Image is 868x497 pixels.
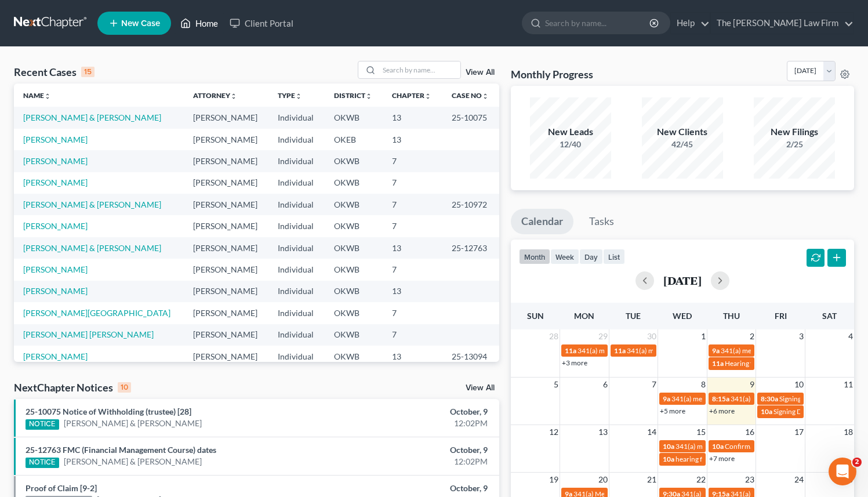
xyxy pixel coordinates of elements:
[519,249,550,264] button: month
[342,444,488,456] div: October, 9
[700,329,707,343] span: 1
[268,324,324,346] td: Individual
[550,249,579,264] button: week
[23,221,88,231] a: [PERSON_NAME]
[452,91,489,100] a: Case Nounfold_more
[184,259,268,280] td: [PERSON_NAME]
[530,125,611,139] div: New Leads
[26,483,97,493] a: Proof of Claim [9-2]
[597,473,609,487] span: 20
[184,215,268,237] td: [PERSON_NAME]
[342,406,488,418] div: October, 9
[268,281,324,302] td: Individual
[325,194,383,215] td: OKWB
[383,302,442,324] td: 7
[663,455,674,463] span: 10a
[392,91,431,100] a: Chapterunfold_more
[725,359,815,368] span: Hearing for [PERSON_NAME]
[761,394,778,403] span: 8:30a
[548,329,560,343] span: 28
[793,425,805,439] span: 17
[614,346,626,355] span: 11a
[278,91,302,100] a: Typeunfold_more
[383,129,442,150] td: 13
[175,13,224,34] a: Home
[14,380,131,394] div: NextChapter Notices
[184,150,268,172] td: [PERSON_NAME]
[325,215,383,237] td: OKWB
[23,351,88,361] a: [PERSON_NAME]
[723,311,740,321] span: Thu
[442,237,499,259] td: 25-12763
[597,329,609,343] span: 29
[511,67,593,81] h3: Monthly Progress
[230,93,237,100] i: unfold_more
[325,346,383,367] td: OKWB
[224,13,299,34] a: Client Portal
[383,172,442,194] td: 7
[671,13,710,34] a: Help
[721,346,833,355] span: 341(a) meeting for [PERSON_NAME]
[325,107,383,128] td: OKWB
[268,215,324,237] td: Individual
[709,454,735,463] a: +7 more
[23,308,170,318] a: [PERSON_NAME][GEOGRAPHIC_DATA]
[565,346,576,355] span: 11a
[325,324,383,346] td: OKWB
[798,329,805,343] span: 3
[342,418,488,429] div: 12:02PM
[646,473,658,487] span: 21
[646,425,658,439] span: 14
[23,264,88,274] a: [PERSON_NAME]
[342,483,488,494] div: October, 9
[663,442,674,451] span: 10a
[527,311,544,321] span: Sun
[26,419,59,430] div: NOTICE
[642,125,723,139] div: New Clients
[268,107,324,128] td: Individual
[442,346,499,367] td: 25-13094
[184,237,268,259] td: [PERSON_NAME]
[268,259,324,280] td: Individual
[268,129,324,150] td: Individual
[711,13,854,34] a: The [PERSON_NAME] Law Firm
[663,394,670,403] span: 9a
[562,358,587,367] a: +3 more
[793,473,805,487] span: 24
[545,12,651,34] input: Search by name...
[23,286,88,296] a: [PERSON_NAME]
[14,65,95,79] div: Recent Cases
[553,378,560,391] span: 5
[268,346,324,367] td: Individual
[744,473,756,487] span: 23
[442,107,499,128] td: 25-10075
[627,346,739,355] span: 341(a) meeting for [PERSON_NAME]
[184,302,268,324] td: [PERSON_NAME]
[365,93,372,100] i: unfold_more
[675,442,787,451] span: 341(a) meeting for [PERSON_NAME]
[646,329,658,343] span: 30
[651,378,658,391] span: 7
[626,311,641,321] span: Tue
[23,156,88,166] a: [PERSON_NAME]
[511,209,573,234] a: Calendar
[602,378,609,391] span: 6
[383,324,442,346] td: 7
[23,135,88,144] a: [PERSON_NAME]
[482,93,489,100] i: unfold_more
[268,194,324,215] td: Individual
[847,329,854,343] span: 4
[383,281,442,302] td: 13
[709,407,735,415] a: +6 more
[81,67,95,77] div: 15
[118,382,131,393] div: 10
[852,458,862,467] span: 2
[325,281,383,302] td: OKWB
[268,302,324,324] td: Individual
[342,456,488,467] div: 12:02PM
[184,324,268,346] td: [PERSON_NAME]
[754,139,835,150] div: 2/25
[761,407,772,416] span: 10a
[673,311,692,321] span: Wed
[268,150,324,172] td: Individual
